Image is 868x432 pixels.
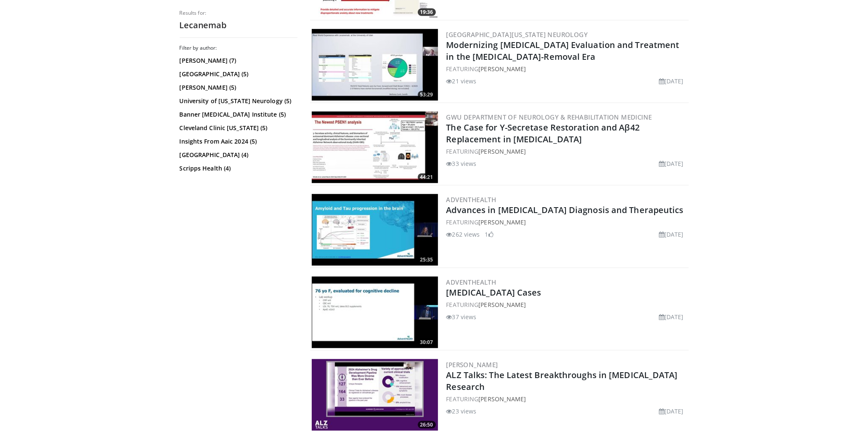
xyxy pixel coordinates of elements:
[180,151,295,159] a: [GEOGRAPHIC_DATA] (4)
[180,45,297,51] h3: Filter by author:
[312,29,438,101] img: 7d87c35c-c97f-4dc0-a0f0-bf10f80f8a3e.300x170_q85_crop-smart_upscale.jpg
[418,91,436,99] span: 53:29
[446,122,640,145] a: The Case for Y-Secretase Restoration and Aβ42 Replacement in [MEDICAL_DATA]
[180,70,295,78] a: [GEOGRAPHIC_DATA] (5)
[312,359,438,431] img: 39363e5f-ea4e-4b1d-ad4f-ef98f295be1f.300x170_q85_crop-smart_upscale.jpg
[446,195,496,204] a: AdventHealth
[446,39,680,62] a: Modernizing [MEDICAL_DATA] Evaluation and Treatment in the [MEDICAL_DATA]-Removal Era
[446,278,496,286] a: AdventHealth
[180,137,295,146] a: Insights From Aaic 2024 (5)
[446,230,480,239] li: 262 views
[418,339,436,346] span: 30:07
[180,97,295,105] a: University of [US_STATE] Neurology (5)
[485,230,494,239] li: 1
[659,159,684,168] li: [DATE]
[659,230,684,239] li: [DATE]
[446,147,687,156] div: FEATURING
[446,218,687,227] div: FEATURING
[446,369,678,392] a: ALZ Talks: The Latest Breakthroughs in [MEDICAL_DATA] Research
[312,112,438,183] a: 44:21
[312,277,438,348] a: 30:07
[478,395,526,403] a: [PERSON_NAME]
[659,312,684,321] li: [DATE]
[446,395,687,403] div: FEATURING
[446,407,477,416] li: 23 views
[180,124,295,132] a: Cleveland Clinic [US_STATE] (5)
[446,300,687,309] div: FEATURING
[312,277,438,348] img: a20c9ceb-a9e5-40bc-9593-d1b41ab780b2.300x170_q85_crop-smart_upscale.jpg
[312,194,438,266] a: 25:35
[446,287,542,298] a: [MEDICAL_DATA] Cases
[446,30,588,39] a: [GEOGRAPHIC_DATA][US_STATE] Neurology
[180,164,295,173] a: Scripps Health (4)
[659,77,684,85] li: [DATE]
[312,194,438,266] img: 87edbb16-df38-4941-b038-e34967cfbeb0.300x170_q85_crop-smart_upscale.jpg
[446,159,477,168] li: 33 views
[312,29,438,101] a: 53:29
[418,8,436,16] span: 19:36
[180,83,295,92] a: [PERSON_NAME] (5)
[312,112,438,183] img: 7800874e-07b4-4c1e-8af1-db0134b5bb14.300x170_q85_crop-smart_upscale.jpg
[659,407,684,416] li: [DATE]
[180,56,295,65] a: [PERSON_NAME] (7)
[478,218,526,226] a: [PERSON_NAME]
[418,173,436,181] span: 44:21
[180,20,297,31] h2: Lecanemab
[446,77,477,85] li: 21 views
[418,256,436,264] span: 25:35
[418,421,436,429] span: 26:50
[478,65,526,73] a: [PERSON_NAME]
[446,64,687,73] div: FEATURING
[446,113,652,121] a: GWU Department of Neurology & Rehabilitation Medicine
[446,360,498,369] a: [PERSON_NAME]
[180,110,295,119] a: Banner [MEDICAL_DATA] Institute (5)
[180,10,297,16] p: Results for:
[478,301,526,309] a: [PERSON_NAME]
[312,359,438,431] a: 26:50
[446,312,477,321] li: 37 views
[478,147,526,155] a: [PERSON_NAME]
[446,204,684,216] a: Advances in [MEDICAL_DATA] Diagnosis and Therapeutics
